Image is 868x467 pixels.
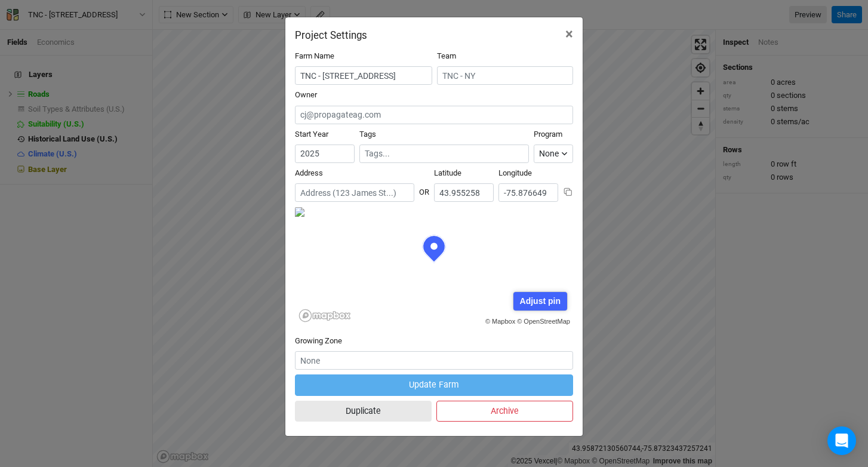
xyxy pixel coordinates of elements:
button: Update Farm [295,374,573,395]
label: Tags [359,129,376,140]
button: Copy [563,187,573,197]
label: Growing Zone [295,336,342,346]
div: Adjust pin [513,292,567,311]
input: Project/Farm Name [295,66,432,85]
a: Mapbox logo [298,309,351,322]
a: © OpenStreetMap [517,318,570,325]
label: Owner [295,90,317,100]
input: Start Year [295,145,355,163]
input: TNC - NY [437,66,573,85]
input: Longitude [498,183,558,202]
button: Duplicate [295,401,432,422]
label: Team [437,51,456,62]
label: Start Year [295,129,328,140]
label: Program [534,129,562,140]
div: Open Intercom Messenger [827,426,856,455]
input: None [295,351,573,370]
span: × [565,26,573,42]
label: Address [295,168,323,179]
input: Tags... [365,148,524,160]
button: Archive [436,401,573,422]
div: None [539,148,559,160]
input: Address (123 James St...) [295,183,414,202]
button: Close [556,17,583,51]
label: Latitude [434,168,461,179]
a: © Mapbox [485,318,515,325]
input: cj@propagateag.com [295,106,573,124]
h2: Project Settings [295,29,367,41]
label: Longitude [498,168,532,179]
input: Latitude [434,183,494,202]
button: None [534,145,573,163]
label: Farm Name [295,51,334,62]
div: OR [419,177,429,198]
